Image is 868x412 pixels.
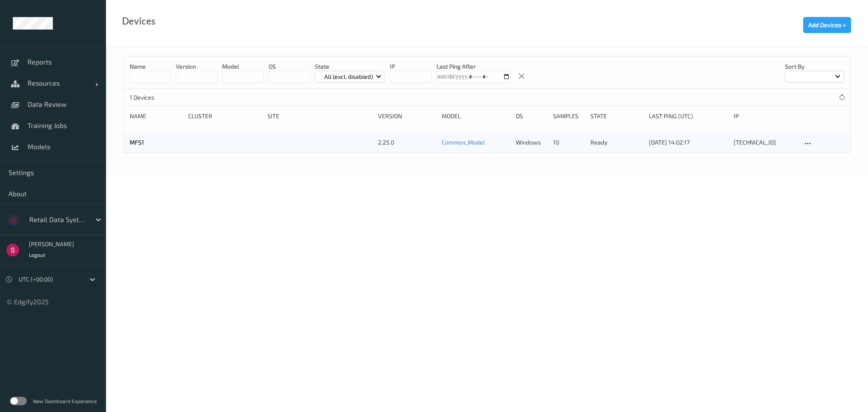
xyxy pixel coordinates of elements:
[378,138,436,147] div: 2.25.0
[442,112,510,120] div: Model
[188,112,262,120] div: Cluster
[734,112,796,120] div: ip
[130,93,193,102] p: 1 Devices
[649,112,728,120] div: Last Ping (UTC)
[553,138,584,147] div: 10
[553,112,584,120] div: Samples
[590,138,643,147] p: ready
[315,62,386,71] p: State
[785,62,844,71] p: Sort by
[516,138,547,147] p: windows
[442,139,485,146] a: Common_Model
[734,138,796,147] div: [TECHNICAL_ID]
[130,112,182,120] div: Name
[130,139,144,146] a: MFS1
[222,62,264,71] p: model
[122,17,156,25] div: Devices
[130,62,171,71] p: Name
[269,62,310,71] p: OS
[437,62,511,71] p: Last Ping After
[649,138,728,147] div: [DATE] 14:02:17
[803,17,851,33] button: Add Devices +
[390,62,431,71] p: IP
[378,112,436,120] div: version
[176,62,217,71] p: version
[321,72,376,81] p: All (excl. disabled)
[590,112,643,120] div: State
[516,112,547,120] div: OS
[267,112,372,120] div: Site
